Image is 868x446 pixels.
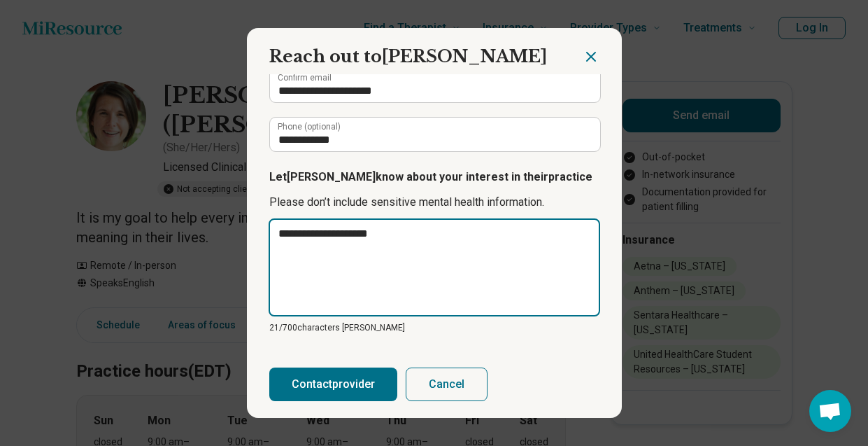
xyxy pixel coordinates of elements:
button: Close dialog [583,48,599,65]
span: Reach out to [PERSON_NAME] [269,46,547,67]
label: Phone (optional) [278,123,341,131]
p: Please don’t include sensitive mental health information. [269,194,599,211]
button: Contactprovider [269,368,397,401]
p: Let [PERSON_NAME] know about your interest in their practice [269,169,599,186]
p: 21/ 700 characters [PERSON_NAME] [269,321,599,334]
label: Confirm email [278,74,332,82]
button: Cancel [406,368,488,401]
